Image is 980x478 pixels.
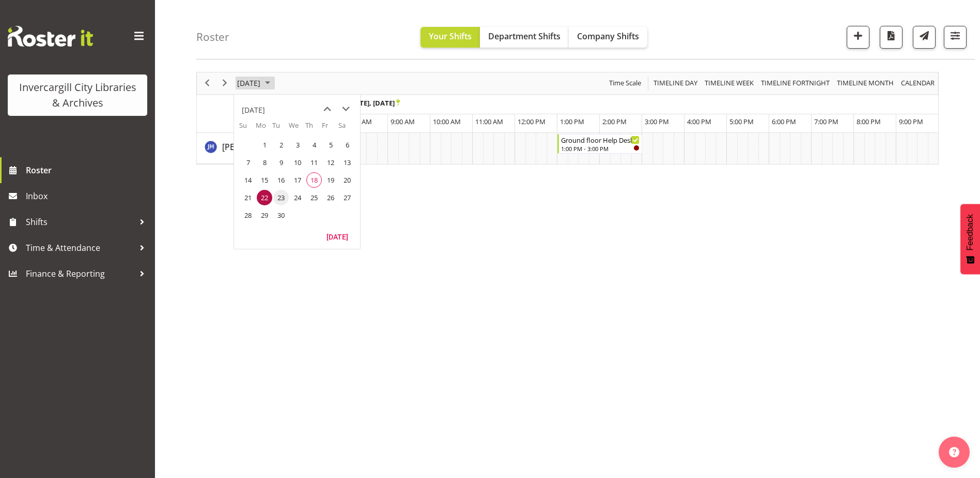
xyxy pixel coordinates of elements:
th: Tu [272,121,289,136]
button: Feedback - Show survey [960,204,980,274]
span: [DATE] [236,77,261,89]
div: September 22, 2025 [234,72,276,94]
span: Time & Attendance [26,240,134,256]
span: Friday, September 26, 2025 [323,190,338,205]
span: Your Shifts [429,31,472,42]
span: Thursday, September 4, 2025 [306,137,322,153]
span: Friday, September 5, 2025 [323,137,338,153]
div: Jillian Hunter"s event - Ground floor Help Desk Begin From Monday, September 22, 2025 at 1:00:00 ... [557,134,642,154]
span: Wednesday, September 10, 2025 [290,155,305,170]
span: 1:00 PM [560,117,584,126]
button: Add a new shift [847,26,869,49]
div: Ground floor Help Desk [561,135,640,145]
span: Timeline Month [836,77,895,89]
h4: Roster [196,31,229,43]
span: Wednesday, September 17, 2025 [290,172,305,188]
span: Thursday, September 25, 2025 [306,190,322,205]
button: Filter Shifts [944,26,967,49]
span: Monday, September 29, 2025 [257,207,272,223]
td: Monday, September 22, 2025 [256,189,272,206]
th: We [289,121,305,136]
span: Tuesday, September 30, 2025 [273,207,289,223]
button: Your Shifts [421,27,480,48]
span: calendar [900,77,936,89]
span: Company Shifts [577,31,639,42]
span: 9:00 PM [899,117,923,126]
span: Monday, September 22, 2025 [257,190,272,205]
span: Wednesday, September 24, 2025 [290,190,305,205]
button: Department Shifts [480,27,569,48]
button: previous month [318,100,336,118]
span: Shifts [26,214,134,230]
span: Sunday, September 28, 2025 [240,207,256,223]
th: Th [305,121,322,136]
th: Mo [256,121,272,136]
span: Inbox [26,188,150,204]
span: 2:00 PM [602,117,627,126]
span: Tuesday, September 9, 2025 [273,155,289,170]
span: 8:00 PM [857,117,881,126]
span: Thursday, September 18, 2025 [306,172,322,188]
span: Sunday, September 21, 2025 [240,190,256,205]
th: Sa [338,121,355,136]
button: Fortnight [759,77,832,89]
span: Sunday, September 14, 2025 [240,172,256,188]
button: Next [218,77,232,89]
span: 5:00 PM [729,117,754,126]
span: Wednesday, September 3, 2025 [290,137,305,153]
table: Timeline Day of September 22, 2025 [345,133,938,164]
span: Thursday, September 11, 2025 [306,155,322,170]
button: Company Shifts [569,27,647,48]
span: Tuesday, September 2, 2025 [273,137,289,153]
span: Timeline Fortnight [760,77,831,89]
span: Timeline Day [652,77,698,89]
span: Monday, September 1, 2025 [257,137,272,153]
span: 12:00 PM [518,117,546,126]
button: Send a list of all shifts for the selected filtered period to all rostered employees. [913,26,936,49]
span: Saturday, September 13, 2025 [339,155,355,170]
span: 9:00 AM [391,117,415,126]
button: Previous [200,77,214,89]
span: Saturday, September 27, 2025 [339,190,355,205]
td: Jillian Hunter resource [197,133,345,164]
span: 4:00 PM [687,117,711,126]
button: Download a PDF of the roster for the current day [880,26,903,49]
span: Department Shifts [488,31,561,42]
img: Rosterit website logo [8,26,93,47]
button: Today [320,229,355,244]
span: Saturday, September 20, 2025 [339,172,355,188]
span: Monday, September 15, 2025 [257,172,272,188]
span: Finance & Reporting [26,266,134,281]
span: 7:00 PM [814,117,838,126]
button: Timeline Week [703,77,756,89]
span: Roster [26,162,150,178]
span: Tuesday, September 23, 2025 [273,190,289,205]
a: [PERSON_NAME] [222,141,286,153]
img: help-xxl-2.png [949,447,959,457]
span: Saturday, September 6, 2025 [339,137,355,153]
button: Timeline Month [835,77,896,89]
span: 10:00 AM [433,117,461,126]
div: previous period [198,72,216,94]
div: title [242,100,265,121]
button: Month [899,77,937,89]
button: September 2025 [236,77,275,89]
span: Sunday, September 7, 2025 [240,155,256,170]
span: Friday, September 12, 2025 [323,155,338,170]
span: 11:00 AM [475,117,503,126]
span: Tuesday, September 16, 2025 [273,172,289,188]
span: Feedback [966,214,975,250]
div: next period [216,72,234,94]
span: Timeline Week [704,77,755,89]
span: 6:00 PM [772,117,796,126]
button: Timeline Day [652,77,699,89]
th: Fr [322,121,338,136]
span: Time Scale [608,77,642,89]
div: 1:00 PM - 3:00 PM [561,144,640,153]
th: Su [239,121,256,136]
span: Friday, September 19, 2025 [323,172,338,188]
span: 3:00 PM [645,117,669,126]
button: next month [336,100,355,118]
div: Timeline Day of September 22, 2025 [196,72,939,165]
div: Invercargill City Libraries & Archives [18,80,137,111]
